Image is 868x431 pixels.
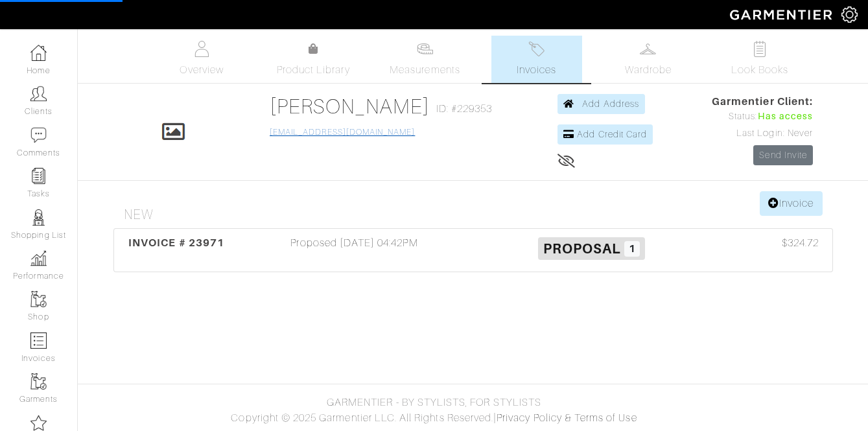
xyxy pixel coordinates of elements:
[30,209,47,226] img: stylists-icon-eb353228a002819b7ec25b43dbf5f0378dd9e0616d9560372ff212230b889e62.png
[582,99,639,109] span: Add Address
[156,36,247,83] a: Overview
[543,240,621,257] span: Proposal
[128,237,224,249] span: INVOICE # 23971
[390,62,460,78] span: Measurements
[30,127,47,143] img: comment-icon-a0a6a9ef722e966f86d9cbdc48e553b5cf19dbc54f86b18d962a5391bc8f6eb6.png
[30,415,47,431] img: companies-icon-14a0f246c7e91f24465de634b560f0151b0cc5c9ce11af5fac52e6d7d6371812.png
[557,124,653,145] a: Add Credit Card
[841,6,858,23] img: gear-icon-white-bd11855cb880d31180b6d7d6211b90ccbf57a29d726f0c71d8c61bd08dd39cc2.png
[751,41,768,57] img: todo-9ac3debb85659649dc8f770b8b6100bb5dab4b48dedcbae339e5042a72dfd3cc.svg
[782,235,819,251] span: $324.72
[758,110,814,124] span: Has access
[557,94,645,114] a: Add Address
[712,110,813,124] div: Status:
[30,45,47,61] img: dashboard-icon-dbcd8f5a0b271acd01030246c82b418ddd0df26cd7fceb0bd07c9910d44c42f6.png
[417,41,433,57] img: measurements-466bbee1fd09ba9460f595b01e5d73f9e2bff037440d3c8f018324cb6cdf7a4a.svg
[30,168,47,184] img: reminder-icon-8004d30b9f0a5d33ae49ab947aed9ed385cf756f9e5892f1edd6e32f2345188e.png
[436,101,493,117] span: ID: #229353
[124,207,833,223] h4: New
[194,41,210,57] img: basicinfo-40fd8af6dae0f16599ec9e87c0ef1c0a1fdea2edbe929e3d69a839185d80c458.svg
[714,36,805,83] a: Look Books
[625,62,672,78] span: Wardrobe
[30,373,47,390] img: garments-icon-b7da505a4dc4fd61783c78ac3ca0ef83fa9d6f193b1c9dc38574b1d14d53ca28.png
[270,128,415,137] a: [EMAIL_ADDRESS][DOMAIN_NAME]
[30,86,47,102] img: clients-icon-6bae9207a08558b7cb47a8932f037763ab4055f8c8b6bfacd5dc20c3e0201464.png
[180,62,223,78] span: Overview
[268,41,358,78] a: Product Library
[640,41,656,57] img: wardrobe-487a4870c1b7c33e795ec22d11cfc2ed9d08956e64fb3008fe2437562e282088.svg
[624,241,640,257] span: 1
[491,36,582,83] a: Invoices
[30,291,47,307] img: garments-icon-b7da505a4dc4fd61783c78ac3ca0ef83fa9d6f193b1c9dc38574b1d14d53ca28.png
[236,235,473,265] div: Proposed [DATE] 04:42PM
[379,36,471,83] a: Measurements
[277,62,350,78] span: Product Library
[723,3,841,26] img: garmentier-logo-header-white-b43fb05a5012e4ada735d5af1a66efaba907eab6374d6393d1fbf88cb4ef424d.png
[731,62,789,78] span: Look Books
[712,94,813,110] span: Garmentier Client:
[760,191,822,216] a: Invoice
[270,95,430,118] a: [PERSON_NAME]
[712,126,813,141] div: Last Login: Never
[603,36,694,83] a: Wardrobe
[497,412,637,424] a: Privacy Policy & Terms of Use
[528,41,545,57] img: orders-27d20c2124de7fd6de4e0e44c1d41de31381a507db9b33961299e4e07d508b8c.svg
[30,332,47,349] img: orders-icon-0abe47150d42831381b5fb84f609e132dff9fe21cb692f30cb5eec754e2cba89.png
[517,62,556,78] span: Invoices
[113,228,833,272] a: INVOICE # 23971 Proposed [DATE] 04:42PM Proposal 1 $324.72
[753,145,813,165] a: Send Invite
[30,250,47,266] img: graph-8b7af3c665d003b59727f371ae50e7771705bf0c487971e6e97d053d13c5068d.png
[577,129,647,139] span: Add Credit Card
[231,412,493,424] span: Copyright © 2025 Garmentier LLC. All Rights Reserved.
